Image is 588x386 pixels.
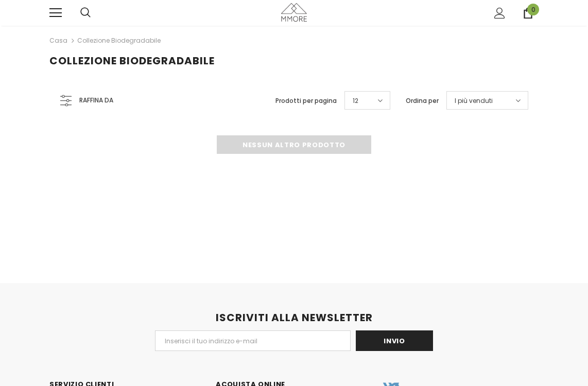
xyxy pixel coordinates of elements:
span: 0 [527,4,539,15]
span: I più venduti [455,96,493,106]
a: 0 [523,8,533,19]
img: Casi MMORE [281,3,307,21]
input: Invio [356,330,433,351]
label: Ordina per [406,96,439,106]
label: Prodotti per pagina [275,96,337,106]
a: Casa [49,34,67,47]
span: Raffina da [79,95,113,106]
span: Collezione biodegradabile [49,54,215,68]
input: Email Address [155,330,351,351]
span: 12 [353,96,358,106]
a: Collezione biodegradabile [77,36,161,45]
span: ISCRIVITI ALLA NEWSLETTER [216,310,373,325]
